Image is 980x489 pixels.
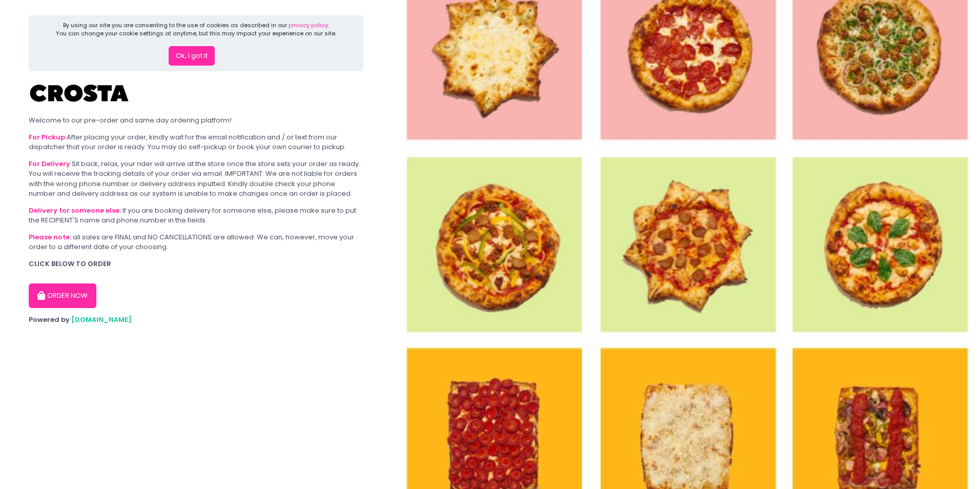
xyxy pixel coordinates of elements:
div: Powered by [29,315,363,325]
b: For Pickup [29,132,65,142]
button: ORDER NOW [29,283,96,308]
a: privacy policy. [289,21,329,29]
div: CLICK BELOW TO ORDER [29,259,363,269]
div: After placing your order, kindly wait for the email notification and / or text from our dispatche... [29,132,363,152]
div: Welcome to our pre-order and same day ordering platform! [29,115,363,126]
div: By using our site you are consenting to the use of cookies as described in our You can change you... [56,21,336,38]
div: Sit back, relax, your rider will arrive at the store once the store sets your order as ready. You... [29,159,363,199]
b: For Delivery [29,159,70,169]
img: Crosta Pizzeria [29,78,131,109]
a: [DOMAIN_NAME] [71,315,132,324]
button: Ok, I got it [169,46,215,66]
b: Please note: [29,232,71,242]
div: all sales are FINAL and NO CANCELLATIONS are allowed. We can, however, move your order to a diffe... [29,232,363,252]
div: If you are booking delivery for someone else, please make sure to put the RECIPIENT'S name and ph... [29,206,363,226]
b: Delivery for someone else: [29,206,121,215]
